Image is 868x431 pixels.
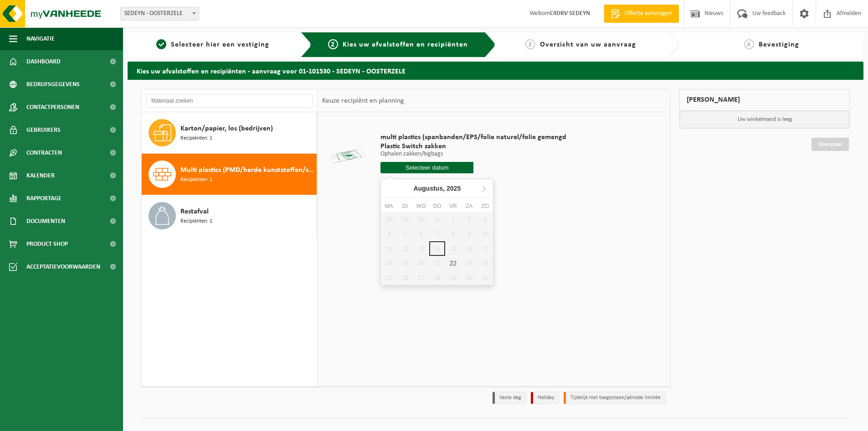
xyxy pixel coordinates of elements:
[525,39,535,49] span: 3
[445,256,461,270] div: 22
[26,187,62,210] span: Rapportage
[180,123,273,134] span: Karton/papier, los (bedrijven)
[180,217,212,226] span: Recipiënten: 1
[171,41,269,48] span: Selecteer hier een vestiging
[381,202,397,211] div: ma
[343,41,468,48] span: Kies uw afvalstoffen en recipiënten
[493,392,526,404] li: Vaste dag
[26,233,68,255] span: Product Shop
[744,39,754,49] span: 4
[142,112,317,154] button: Karton/papier, los (bedrijven) Recipiënten: 1
[132,39,293,50] a: 1Selecteer hier een vestiging
[461,202,477,211] div: za
[128,62,863,79] h2: Kies uw afvalstoffen en recipiënten - aanvraag voor 01-101530 - SEDEYN - OOSTERZELE
[146,94,313,108] input: Materiaal zoeken
[380,151,566,157] p: Ophalen zakken/bigbags
[550,10,590,17] strong: C4DRV SEDEYN
[156,39,166,49] span: 1
[413,202,429,211] div: wo
[26,210,65,233] span: Documenten
[447,185,461,192] i: 2025
[26,164,55,187] span: Kalender
[680,111,849,128] p: Uw winkelmand is leeg
[380,133,566,142] span: multi plastics (spanbanden/EPS/folie naturel/folie gemengd
[540,41,636,48] span: Overzicht van uw aanvraag
[604,5,679,23] a: Offerte aanvragen
[26,141,62,164] span: Contracten
[477,202,493,211] div: zo
[318,89,409,112] div: Keuze recipiënt en planning
[531,392,559,404] li: Holiday
[26,255,100,278] span: Acceptatievoorwaarden
[429,202,445,211] div: do
[26,27,55,50] span: Navigatie
[410,181,464,196] div: Augustus,
[26,50,61,73] span: Dashboard
[120,7,199,21] span: SEDEYN - OOSTERZELE
[180,176,212,184] span: Recipiënten: 1
[121,7,199,20] span: SEDEYN - OOSTERZELE
[397,202,413,211] div: di
[380,162,473,173] input: Selecteer datum
[812,138,849,151] a: Doorgaan
[679,89,850,111] div: [PERSON_NAME]
[180,165,314,176] span: Multi plastics (PMD/harde kunststoffen/spanbanden/EPS/folie naturel/folie gemengd)
[328,39,338,49] span: 2
[759,41,799,48] span: Bevestiging
[380,142,566,151] span: Plastic Switch zakken
[622,9,674,18] span: Offerte aanvragen
[142,195,317,236] button: Restafval Recipiënten: 1
[564,392,666,404] li: Tijdelijk niet toegestaan/période limitée
[26,73,80,96] span: Bedrijfsgegevens
[26,119,61,141] span: Gebruikers
[180,206,209,217] span: Restafval
[445,202,461,211] div: vr
[26,96,79,119] span: Contactpersonen
[180,134,212,143] span: Recipiënten: 1
[142,154,317,195] button: Multi plastics (PMD/harde kunststoffen/spanbanden/EPS/folie naturel/folie gemengd) Recipiënten: 1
